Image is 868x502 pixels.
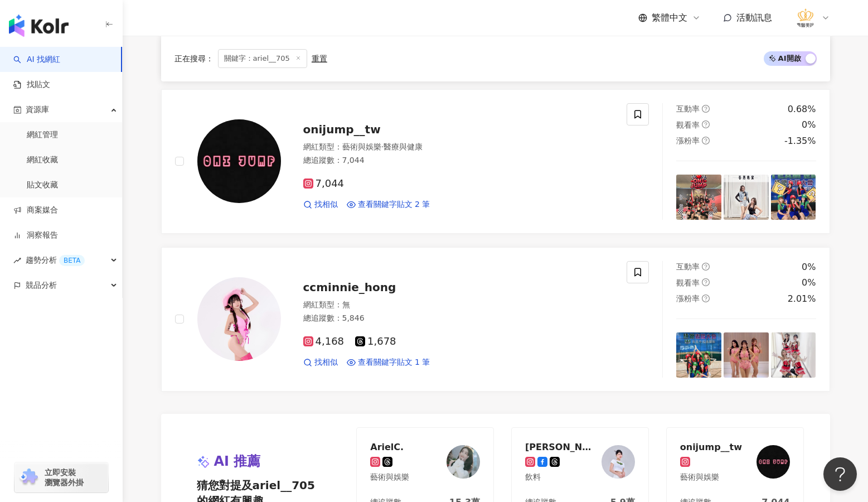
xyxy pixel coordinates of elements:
span: 趨勢分析 [26,248,85,273]
span: question-circle [702,105,710,113]
a: KOL Avataronijump__tw網紅類型：藝術與娛樂·醫療與健康總追蹤數：7,0447,044找相似查看關鍵字貼文 2 筆互動率question-circle0.68%觀看率quest... [161,89,830,234]
a: 洞察報告 [13,230,58,241]
span: 觀看率 [676,120,700,129]
div: onijump__tw [680,441,742,452]
span: question-circle [702,120,710,128]
span: 4,168 [303,336,345,347]
a: 網紅收藏 [27,155,58,166]
a: 貼文收藏 [27,180,58,191]
div: ArielC. [370,441,409,452]
a: 商案媒合 [13,205,58,216]
span: question-circle [702,263,710,271]
img: post-image [676,175,721,220]
span: 立即安裝 瀏覽器外掛 [45,467,84,487]
div: BETA [59,255,85,266]
div: 2.01% [788,293,816,305]
span: 查看關鍵字貼文 1 筆 [358,357,430,368]
img: KOL Avatar [602,445,635,479]
span: 繁體中文 [652,12,687,24]
div: 0% [802,277,816,289]
span: 互動率 [676,262,700,271]
span: question-circle [702,295,710,302]
span: 漲粉率 [676,294,700,303]
iframe: Help Scout Beacon - Open [823,457,857,491]
img: chrome extension [18,469,40,486]
span: question-circle [702,137,710,144]
div: 黃虔虔 [525,441,598,452]
img: logo [9,15,69,37]
span: AI 推薦 [214,452,261,471]
a: 查看關鍵字貼文 2 筆 [347,199,430,210]
img: KOL Avatar [447,445,480,479]
span: 7,044 [303,178,345,190]
div: 飲料 [525,472,598,483]
span: 觀看率 [676,278,700,287]
a: KOL Avatarccminnie_hong網紅類型：無總追蹤數：5,8464,1681,678找相似查看關鍵字貼文 1 筆互動率question-circle0%觀看率question-ci... [161,247,830,392]
div: 網紅類型 ： [303,142,614,153]
img: post-image [771,175,816,220]
span: 競品分析 [26,273,57,298]
span: 正在搜尋 ： [174,54,214,63]
span: 關鍵字：ariel__705 [218,49,307,68]
img: %E6%B3%95%E5%96%AC%E9%86%AB%E7%BE%8E%E8%A8%BA%E6%89%80_LOGO%20.png [795,7,816,28]
span: 查看關鍵字貼文 2 筆 [358,199,430,210]
div: 重置 [312,54,327,63]
div: 0% [802,119,816,131]
div: 總追蹤數 ： 7,044 [303,155,614,166]
div: 0% [802,261,816,273]
span: 資源庫 [26,97,49,122]
img: KOL Avatar [197,119,281,203]
span: 漲粉率 [676,136,700,145]
span: question-circle [702,278,710,286]
img: post-image [724,175,769,220]
img: KOL Avatar [197,277,281,361]
a: 查看關鍵字貼文 1 筆 [347,357,430,368]
span: 藝術與娛樂 [342,142,381,151]
span: rise [13,257,21,264]
span: ccminnie_hong [303,281,396,294]
img: post-image [771,332,816,378]
div: 總追蹤數 ： 5,846 [303,313,614,324]
img: KOL Avatar [757,445,790,479]
div: 0.68% [788,103,816,115]
a: 找相似 [303,199,338,210]
span: 活動訊息 [736,12,772,23]
a: searchAI 找網紅 [13,54,60,65]
div: -1.35% [784,135,816,147]
div: 網紅類型 ： 無 [303,300,614,311]
a: 找相似 [303,357,338,368]
span: · [381,142,384,151]
a: 找貼文 [13,79,50,90]
span: 醫療與健康 [384,142,423,151]
span: onijump__tw [303,123,381,136]
span: 互動率 [676,104,700,113]
div: 藝術與娛樂 [680,472,742,483]
div: 藝術與娛樂 [370,472,409,483]
a: chrome extension立即安裝 瀏覽器外掛 [14,462,108,493]
img: post-image [724,332,769,378]
span: 找相似 [314,357,338,368]
a: 網紅管理 [27,129,58,141]
img: post-image [676,332,721,378]
span: 找相似 [314,199,338,210]
span: 1,678 [355,336,396,347]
